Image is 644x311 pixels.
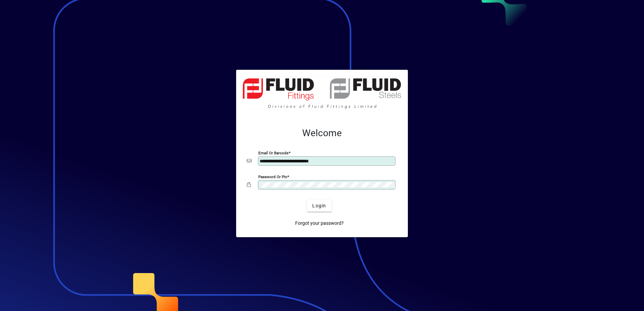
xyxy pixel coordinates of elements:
mat-label: Email or Barcode [258,151,288,155]
a: Forgot your password? [292,217,346,229]
span: Forgot your password? [295,220,344,227]
mat-label: Password or Pin [258,174,287,179]
button: Login [307,200,331,212]
span: Login [312,202,326,209]
h2: Welcome [247,127,397,139]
